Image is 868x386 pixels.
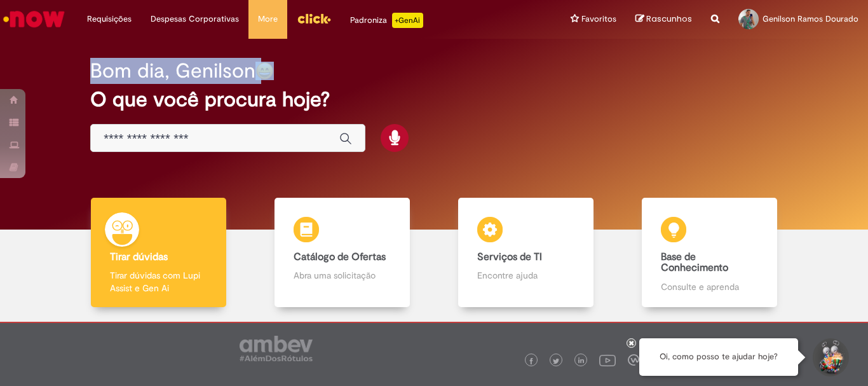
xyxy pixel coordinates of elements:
p: Tirar dúvidas com Lupi Assist e Gen Ai [110,269,207,294]
b: Base de Conhecimento [661,251,728,275]
span: Favoritos [581,13,616,25]
b: Catálogo de Ofertas [294,251,386,263]
img: logo_footer_youtube.png [599,352,616,368]
span: Genilson Ramos Dourado [763,13,858,24]
span: More [258,13,278,25]
span: Requisições [87,13,132,25]
p: +GenAi [392,13,423,28]
h2: Bom dia, Genilson [90,60,255,82]
p: Encontre ajuda [477,269,574,282]
img: logo_footer_twitter.png [553,358,559,364]
img: ServiceNow [1,6,67,32]
span: Rascunhos [646,13,692,25]
button: Iniciar Conversa de Suporte [811,338,849,376]
b: Serviços de TI [477,251,542,263]
a: Rascunhos [635,13,692,25]
a: Serviços de TI Encontre ajuda [434,198,618,308]
img: logo_footer_ambev_rotulo_gray.png [240,336,313,361]
img: happy-face.png [255,62,274,80]
a: Base de Conhecimento Consulte e aprenda [618,198,801,308]
img: click_logo_yellow_360x200.png [297,9,331,28]
h2: O que você procura hoje? [90,88,778,111]
div: Oi, como posso te ajudar hoje? [639,338,798,376]
img: logo_footer_workplace.png [628,354,639,366]
a: Tirar dúvidas Tirar dúvidas com Lupi Assist e Gen Ai [67,198,250,308]
img: logo_footer_facebook.png [528,358,534,364]
img: logo_footer_linkedin.png [578,357,585,365]
b: Tirar dúvidas [110,251,168,263]
span: Despesas Corporativas [151,13,239,25]
div: Padroniza [350,13,423,28]
p: Consulte e aprenda [661,280,757,293]
p: Abra uma solicitação [294,269,390,282]
a: Catálogo de Ofertas Abra uma solicitação [250,198,434,308]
